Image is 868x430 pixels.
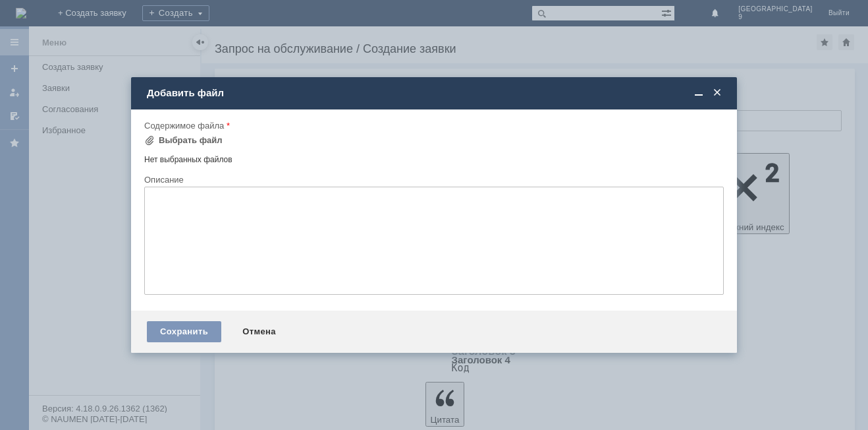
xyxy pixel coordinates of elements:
span: Закрыть [711,87,724,99]
div: Нет выбранных файлов [144,150,724,165]
div: Описание [144,175,721,184]
div: Выбрать файл [159,135,223,146]
div: Добавить файл [147,87,724,99]
span: Свернуть (Ctrl + M) [692,87,705,99]
div: Содержимое файла [144,121,721,130]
